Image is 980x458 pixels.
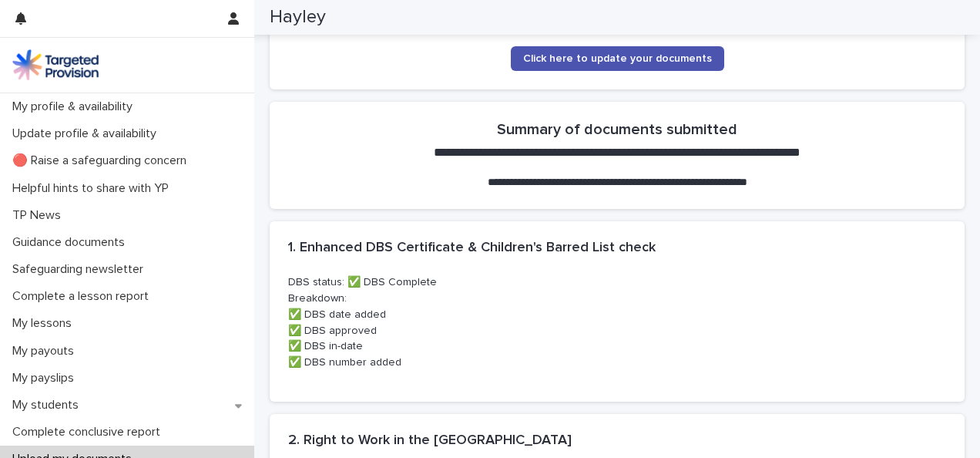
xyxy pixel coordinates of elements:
[6,153,199,168] p: 🔴 Raise a safeguarding concern
[12,49,99,80] img: M5nRWzHhSzIhMunXDL62
[6,126,169,141] p: Update profile & availability
[6,289,161,304] p: Complete a lesson report
[511,46,724,71] a: Click here to update your documents
[6,99,145,114] p: My profile & availability
[6,262,156,277] p: Safeguarding newsletter
[523,53,712,64] span: Click here to update your documents
[6,371,86,386] p: My payslips
[6,208,73,223] p: TP News
[6,425,173,439] p: Complete conclusive report
[497,120,737,139] h2: Summary of documents submitted
[6,235,137,250] p: Guidance documents
[288,433,572,450] h2: 2. Right to Work in the [GEOGRAPHIC_DATA]
[270,6,326,29] h2: Hayley
[6,398,91,413] p: My students
[288,274,946,371] p: DBS status: ✅ DBS Complete Breakdown: ✅ DBS date added ✅ DBS approved ✅ DBS in-date ✅ DBS number ...
[6,344,86,359] p: My payouts
[6,316,84,331] p: My lessons
[288,240,656,257] h2: 1. Enhanced DBS Certificate & Children's Barred List check
[6,181,181,196] p: Helpful hints to share with YP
